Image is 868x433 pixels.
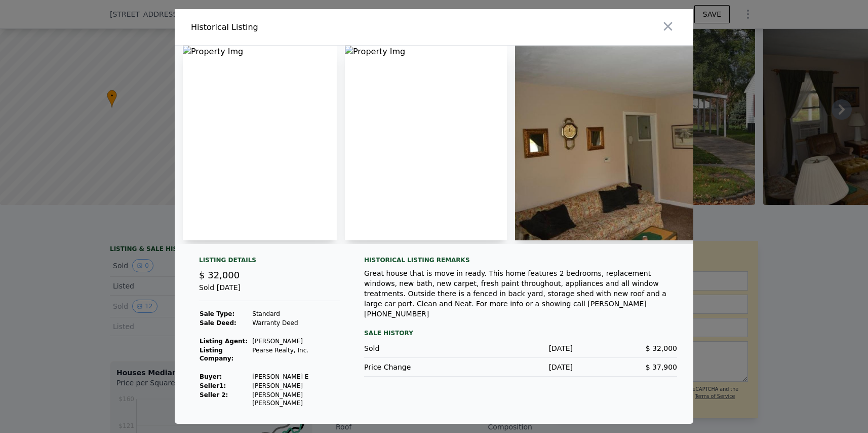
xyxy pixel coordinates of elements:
[199,256,340,268] div: Listing Details
[200,347,233,362] strong: Listing Company:
[364,343,468,353] div: Sold
[468,362,573,372] div: [DATE]
[199,270,240,280] span: $ 32,000
[345,46,507,240] img: Property Img
[191,21,430,33] div: Historical Listing
[646,344,677,352] span: $ 32,000
[252,318,340,328] td: Warranty Deed
[200,319,236,327] strong: Sale Deed:
[515,46,807,240] img: Property Img
[468,343,573,353] div: [DATE]
[252,381,340,390] td: [PERSON_NAME]
[252,309,340,318] td: Standard
[364,256,677,264] div: Historical Listing remarks
[364,362,468,372] div: Price Change
[252,346,340,363] td: Pearse Realty, Inc.
[646,363,677,371] span: $ 37,900
[200,373,222,380] strong: Buyer :
[252,337,340,346] td: [PERSON_NAME]
[200,310,234,317] strong: Sale Type:
[364,327,677,339] div: Sale History
[200,338,248,345] strong: Listing Agent:
[252,390,340,408] td: [PERSON_NAME] [PERSON_NAME]
[252,372,340,381] td: [PERSON_NAME] E
[200,382,226,389] strong: Seller 1 :
[199,282,340,301] div: Sold [DATE]
[200,391,228,399] strong: Seller 2:
[183,46,337,240] img: Property Img
[364,268,677,319] div: Great house that is move in ready. This home features 2 bedrooms, replacement windows, new bath, ...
